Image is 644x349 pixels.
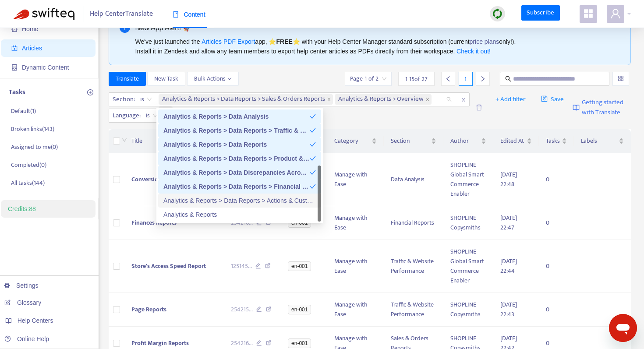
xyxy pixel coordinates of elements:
td: Traffic & Website Performance [384,293,443,327]
span: 1 - 15 of 27 [405,74,428,84]
span: left [445,76,451,82]
b: FREE [276,38,292,45]
td: Manage with Ease [327,153,384,206]
button: New Task [147,72,185,86]
span: Content [173,11,205,18]
span: down [227,77,232,81]
a: price plans [470,38,499,45]
span: [DATE] 22:47 [500,213,517,233]
p: Assigned to me ( 0 ) [11,142,58,152]
div: Analytics & Reports > Data Reports > Financial Reports [163,182,310,191]
td: SHOPLINE Copysmiths [443,206,493,240]
img: Swifteq [13,8,74,20]
span: search [505,76,511,82]
span: close [327,97,331,102]
button: Translate [109,72,146,86]
span: en-001 [288,305,311,314]
span: appstore [583,8,594,19]
a: Getting started with Translate [573,92,631,123]
span: Language : [109,109,142,122]
th: Tasks [539,129,574,153]
span: Translate [116,74,139,84]
span: 125145 ... [231,261,252,271]
div: Analytics & Reports > Data Reports > Financial Reports [158,180,321,194]
span: Help Center Translate [90,6,153,22]
div: Analytics & Reports > Data Reports [158,137,321,152]
td: Manage with Ease [327,206,384,240]
th: Author [443,129,493,153]
a: Articles PDF Export [202,38,255,45]
div: Analytics & Reports > Data Reports [163,140,310,149]
span: is [146,109,158,122]
span: container [11,64,18,71]
th: Labels [574,129,631,153]
a: Online Help [4,335,49,342]
td: 0 [539,293,574,327]
div: Analytics & Reports > Data Analysis [158,109,321,123]
iframe: メッセージングウィンドウの起動ボタン、進行中の会話 [609,314,637,342]
a: Check it out! [456,48,491,55]
img: image-link [573,104,580,111]
p: Default ( 1 ) [11,106,36,116]
div: Analytics & Reports > Data Reports > Actions & Custom Reports [163,196,316,205]
span: Author [450,136,479,146]
div: We've just launched the app, ⭐ ⭐️ with your Help Center Manager standard subscription (current on... [135,37,612,56]
a: Glossary [4,299,41,306]
th: Section [384,129,443,153]
span: delete [476,104,482,111]
td: Data Analysis [384,153,443,206]
th: Category [327,129,384,153]
span: check [310,113,316,120]
td: 0 [539,240,574,293]
span: Getting started with Translate [582,98,631,117]
span: Save [541,94,564,105]
a: Settings [4,282,39,289]
span: +7 [162,106,169,117]
span: Articles [22,45,42,52]
span: Edited At [500,136,525,146]
span: en-001 [288,261,311,271]
div: Analytics & Reports > Data Reports > Actions & Custom Reports [158,194,321,208]
span: Analytics & Reports > Data Reports > Sales & Orders Reports [159,94,333,105]
td: SHOPLINE Global Smart Commerce Enabler [443,153,493,206]
td: SHOPLINE Copysmiths [443,293,493,327]
span: right [480,76,486,82]
button: + Add filter [489,92,532,106]
p: Tasks [9,87,25,98]
span: Analytics & Reports > Overview [338,94,424,105]
span: Analytics & Reports > Data Reports > Sales & Orders Reports [162,94,325,105]
span: check [310,141,316,148]
div: Analytics & Reports > Data Discrepancies Across Tools [158,166,321,180]
td: Manage with Ease [327,240,384,293]
span: +7 [159,106,173,117]
td: Financial Reports [384,206,443,240]
div: Analytics & Reports [158,208,321,222]
span: Conversion Funnel Analysis [131,174,205,184]
span: Section : [109,93,136,106]
span: Analytics & Reports > Overview [335,94,432,105]
span: close [425,97,430,102]
p: All tasks ( 144 ) [11,178,45,187]
span: Finances Reports [131,218,177,228]
span: Tasks [546,136,560,146]
span: account-book [11,45,18,51]
span: plus-circle [87,89,93,95]
img: sync.dc5367851b00ba804db3.png [492,8,503,19]
td: SHOPLINE Global Smart Commerce Enabler [443,240,493,293]
span: New Task [154,74,178,84]
div: Analytics & Reports [163,210,316,219]
div: Analytics & Reports > Data Discrepancies Across Tools [163,168,310,177]
td: 0 [539,206,574,240]
a: Subscribe [521,5,560,21]
span: check [310,155,316,162]
span: save [541,95,548,102]
div: Analytics & Reports > Data Reports > Product & Inventory Insights [163,154,310,163]
span: Home [22,25,38,32]
span: [DATE] 22:44 [500,256,517,276]
button: saveSave [534,92,571,106]
span: Labels [581,136,617,146]
span: Dynamic Content [22,64,69,71]
th: Edited At [493,129,539,153]
p: Broken links ( 143 ) [11,124,54,134]
p: Completed ( 0 ) [11,160,46,169]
